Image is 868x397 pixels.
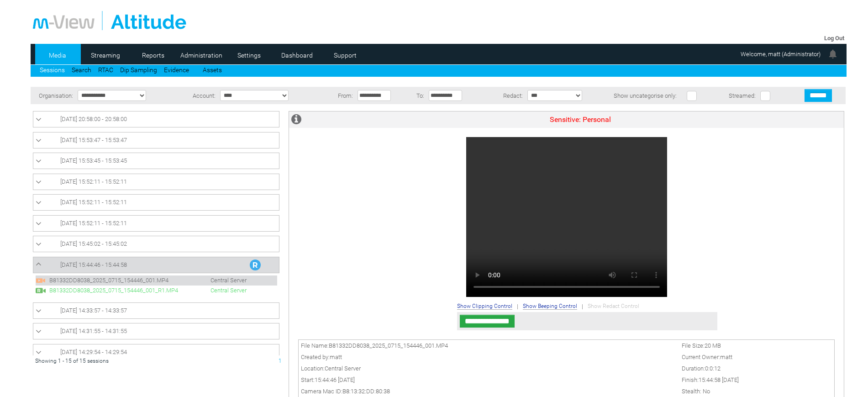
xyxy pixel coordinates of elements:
[342,388,390,395] span: B8:13:32:DD:80:38
[299,374,679,386] td: Start:
[36,238,277,249] a: [DATE] 15:45:02 - 15:45:02
[36,218,277,229] a: [DATE] 15:52:11 - 15:52:11
[227,48,271,62] a: Settings
[36,326,277,337] a: [DATE] 14:31:55 - 14:31:55
[120,66,157,74] a: Dip Sampling
[250,259,261,270] img: R_Indication.svg
[317,111,844,128] td: Sensitive: Personal
[327,87,355,104] td: From:
[614,92,677,99] span: Show uncategorise only:
[60,137,127,143] span: [DATE] 15:53:47 - 15:53:47
[720,354,732,360] span: matt
[36,305,277,316] a: [DATE] 14:33:57 - 14:33:57
[323,48,367,62] a: Support
[36,276,251,283] a: B81332DD8038_2025_0715_154446_001.MP4 Central Server
[827,48,838,59] img: bell24.png
[203,66,222,74] a: Assets
[36,347,277,358] a: [DATE] 14:29:54 - 14:29:54
[275,48,319,62] a: Dashboard
[679,363,835,374] td: Duration:
[60,328,127,334] span: [DATE] 14:31:55 - 14:31:55
[36,286,46,296] img: R_Complete.svg
[98,66,113,74] a: RTAC
[729,92,756,99] span: Streamed:
[47,287,186,294] span: B81332DD8038_2025_0715_154446_001_R1.MP4
[60,349,127,355] span: [DATE] 14:29:54 - 14:29:54
[60,157,127,164] span: [DATE] 15:53:45 - 15:53:45
[679,351,835,363] td: Current Owner:
[36,259,277,270] a: [DATE] 15:44:46 - 15:44:58
[679,339,835,351] td: File Size:
[705,342,721,349] span: 20 MB
[131,48,175,62] a: Reports
[315,376,355,383] span: 15:44:46 [DATE]
[409,87,426,104] td: To:
[824,35,844,42] a: Log Out
[582,303,583,310] span: |
[83,48,127,62] a: Streaming
[179,48,223,62] a: Administration
[699,376,739,383] span: 15:44:58 [DATE]
[60,307,127,314] span: [DATE] 14:33:57 - 14:33:57
[36,155,277,166] a: [DATE] 15:53:45 - 15:53:45
[299,363,679,374] td: Location:
[705,365,721,372] span: 0:0:12
[36,114,277,125] a: [DATE] 20:58:00 - 20:58:00
[330,354,342,360] span: matt
[60,220,127,227] span: [DATE] 15:52:11 - 15:52:11
[36,275,46,286] img: video24_pre.svg
[60,261,127,268] span: [DATE] 15:44:46 - 15:44:58
[523,303,577,310] span: Show Beeping Control
[36,176,277,187] a: [DATE] 15:52:11 - 15:52:11
[40,66,65,74] a: Sessions
[299,351,679,363] td: Created by:
[682,388,701,395] span: Stealth:
[36,135,277,146] a: [DATE] 15:53:47 - 15:53:47
[299,386,679,397] td: Camera Mac ID:
[480,87,525,104] td: Redact:
[47,277,186,284] span: B81332DD8038_2025_0715_154446_001.MP4
[188,287,251,294] span: Central Server
[164,66,189,74] a: Evidence
[31,87,75,104] td: Organisation:
[35,358,109,364] span: Showing 1 - 15 of 15 sessions
[279,358,282,364] span: 1
[741,51,821,58] span: Welcome, matt (Administrator)
[325,365,361,372] span: Central Server
[179,87,218,104] td: Account:
[188,277,251,284] span: Central Server
[60,240,127,247] span: [DATE] 15:45:02 - 15:45:02
[72,66,91,74] a: Search
[35,48,79,62] a: Media
[517,303,518,310] span: |
[36,197,277,208] a: [DATE] 15:52:11 - 15:52:11
[60,178,127,185] span: [DATE] 15:52:11 - 15:52:11
[299,339,679,351] td: File Name:
[60,199,127,206] span: [DATE] 15:52:11 - 15:52:11
[679,374,835,386] td: Finish:
[703,388,710,395] span: No
[60,116,127,122] span: [DATE] 20:58:00 - 20:58:00
[457,303,512,310] span: Show Clipping Control
[329,342,448,349] span: B81332DD8038_2025_0715_154446_001.MP4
